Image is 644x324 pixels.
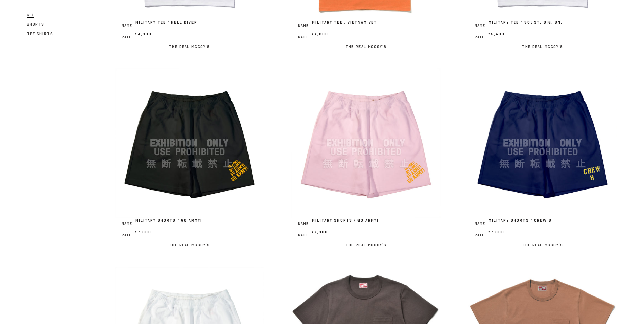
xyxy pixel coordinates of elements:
[310,20,434,28] span: MILITARY TEE / VIETNAM VET
[487,20,610,28] span: MILITARY TEE / 501 st. SIG. BN.
[486,31,610,39] span: ¥5,400
[486,229,610,237] span: ¥7,800
[475,35,486,39] span: Rate
[310,229,434,237] span: ¥7,800
[291,42,441,51] p: The Real McCoy's
[27,32,53,36] span: Tee Shirts
[115,42,264,51] p: The Real McCoy's
[134,20,257,28] span: MILITARY TEE / HELL DIVER
[310,31,434,39] span: ¥4,800
[115,68,264,249] a: MILITARY SHORTS / GO ARMY! NameMILITARY SHORTS / GO ARMY! Rate¥7,800 The Real McCoy's
[27,13,35,18] span: All
[468,68,617,249] a: MILITARY SHORTS / CREW 8 NameMILITARY SHORTS / CREW 8 Rate¥7,800 The Real McCoy's
[133,31,257,39] span: ¥4,800
[27,20,45,29] a: Shorts
[468,241,617,249] p: The Real McCoy's
[475,233,486,237] span: Rate
[468,42,617,51] p: The Real McCoy's
[310,218,434,226] span: MILITARY SHORTS / GO ARMY!
[298,233,310,237] span: Rate
[133,229,257,237] span: ¥7,800
[122,35,133,39] span: Rate
[115,68,264,218] img: MILITARY SHORTS / GO ARMY!
[122,233,133,237] span: Rate
[27,22,45,27] span: Shorts
[468,68,617,218] img: MILITARY SHORTS / CREW 8
[27,11,35,19] a: All
[122,222,134,226] span: Name
[298,35,310,39] span: Rate
[291,241,441,249] p: The Real McCoy's
[298,24,310,28] span: Name
[27,30,53,38] a: Tee Shirts
[475,24,487,28] span: Name
[291,68,441,249] a: MILITARY SHORTS / GO ARMY! NameMILITARY SHORTS / GO ARMY! Rate¥7,800 The Real McCoy's
[298,222,310,226] span: Name
[291,68,441,218] img: MILITARY SHORTS / GO ARMY!
[134,218,257,226] span: MILITARY SHORTS / GO ARMY!
[487,218,610,226] span: MILITARY SHORTS / CREW 8
[122,24,134,28] span: Name
[475,222,487,226] span: Name
[115,241,264,249] p: The Real McCoy's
